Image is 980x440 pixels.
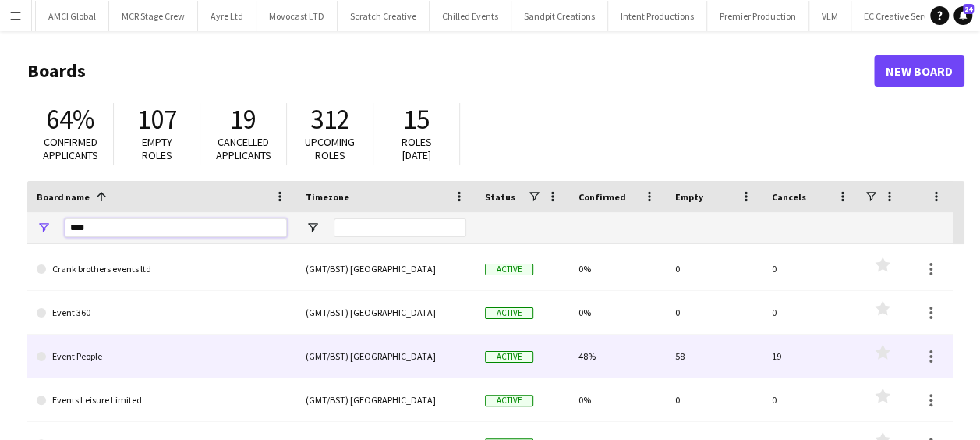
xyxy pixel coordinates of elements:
div: 58 [666,335,762,378]
div: 0% [569,247,666,290]
button: Chilled Events [430,1,511,31]
div: 19 [762,335,859,378]
div: 0% [569,378,666,421]
button: Premier Production [707,1,809,31]
a: Crank brothers events ltd [37,247,287,291]
button: Intent Productions [608,1,707,31]
div: 0 [762,378,859,421]
div: 0 [666,291,762,334]
span: Active [485,307,533,319]
a: Event 360 [37,291,287,335]
div: (GMT/BST) [GEOGRAPHIC_DATA] [296,247,476,290]
a: Events Leisure Limited [37,378,287,422]
span: 19 [230,102,256,137]
span: Cancelled applicants [216,135,271,162]
button: MCR Stage Crew [109,1,198,31]
a: 24 [953,6,972,25]
button: VLM [809,1,851,31]
input: Timezone Filter Input [334,218,466,237]
div: (GMT/BST) [GEOGRAPHIC_DATA] [296,378,476,421]
span: Confirmed [578,191,626,203]
span: Board name [37,191,90,203]
h1: Boards [27,59,874,83]
div: 0 [762,247,859,290]
div: 0 [666,247,762,290]
a: New Board [874,55,964,87]
span: Upcoming roles [305,135,355,162]
span: Status [485,191,515,203]
span: Active [485,351,533,363]
button: Open Filter Menu [37,221,51,235]
span: Active [485,264,533,275]
div: 0% [569,291,666,334]
span: Active [485,395,533,406]
a: Event People [37,335,287,378]
div: 0 [666,378,762,421]
span: 15 [403,102,430,137]
button: AMCI Global [36,1,109,31]
div: (GMT/BST) [GEOGRAPHIC_DATA] [296,335,476,378]
div: (GMT/BST) [GEOGRAPHIC_DATA] [296,291,476,334]
span: Empty roles [142,135,172,162]
button: Movocast LTD [256,1,338,31]
span: 24 [963,4,974,14]
button: Open Filter Menu [306,221,320,235]
span: Empty [675,191,703,203]
span: 107 [137,102,177,137]
div: 48% [569,335,666,378]
button: Sandpit Creations [511,1,608,31]
input: Board name Filter Input [65,218,287,237]
span: Cancels [772,191,806,203]
button: EC Creative Services [851,1,957,31]
span: Confirmed applicants [43,135,98,162]
span: 312 [310,102,350,137]
div: 0 [762,291,859,334]
span: 64% [46,102,94,137]
button: Scratch Creative [338,1,430,31]
span: Timezone [306,191,349,203]
span: Roles [DATE] [402,135,432,162]
button: Ayre Ltd [198,1,256,31]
